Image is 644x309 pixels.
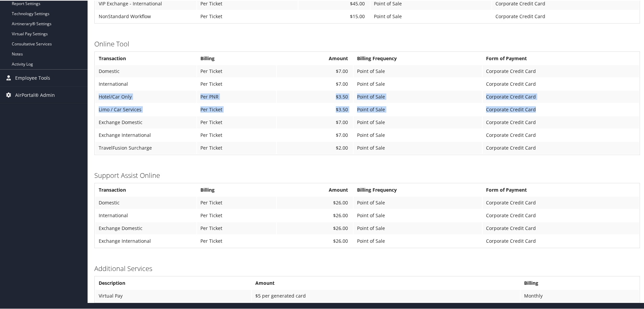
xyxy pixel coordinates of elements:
[252,276,520,288] th: Amount
[521,289,639,301] td: Monthly
[95,183,196,195] th: Transaction
[95,52,196,64] th: Transaction
[483,196,639,208] td: Corporate Credit Card
[197,77,276,89] td: Per Ticket
[483,234,639,246] td: Corporate Credit Card
[354,209,482,221] td: Point of Sale
[521,276,639,288] th: Billing
[277,234,353,246] td: $26.00
[483,128,639,141] td: Corporate Credit Card
[95,209,196,221] td: International
[483,183,639,195] th: Form of Payment
[95,234,196,246] td: Exchange International
[298,10,370,22] td: $15.00
[354,234,482,246] td: Point of Sale
[354,103,482,115] td: Point of Sale
[354,116,482,128] td: Point of Sale
[95,128,196,141] td: Exchange International
[277,128,353,141] td: $7.00
[277,141,353,153] td: $2.00
[95,196,196,208] td: Domestic
[483,52,639,64] th: Form of Payment
[197,128,276,141] td: Per Ticket
[483,222,639,234] td: Corporate Credit Card
[197,209,276,221] td: Per Ticket
[15,86,55,103] span: AirPortal® Admin
[371,10,491,22] td: Point of Sale
[483,116,639,128] td: Corporate Credit Card
[354,52,482,64] th: Billing Frequency
[354,65,482,77] td: Point of Sale
[95,77,196,89] td: International
[15,69,50,86] span: Employee Tools
[277,209,353,221] td: $26.00
[95,141,196,153] td: TravelFusion Surcharge
[354,196,482,208] td: Point of Sale
[277,77,353,89] td: $7.00
[354,128,482,141] td: Point of Sale
[197,10,298,22] td: Per Ticket
[483,103,639,115] td: Corporate Credit Card
[354,90,482,102] td: Point of Sale
[277,65,353,77] td: $7.00
[197,52,276,64] th: Billing
[95,289,251,301] td: Virtual Pay
[354,183,482,195] th: Billing Frequency
[95,276,251,288] th: Description
[277,196,353,208] td: $26.00
[95,10,196,22] td: NonStandard Workflow
[483,209,639,221] td: Corporate Credit Card
[95,103,196,115] td: Limo / Car Services
[277,52,353,64] th: Amount
[483,141,639,153] td: Corporate Credit Card
[277,116,353,128] td: $7.00
[197,90,276,102] td: Per PNR
[354,77,482,89] td: Point of Sale
[354,222,482,234] td: Point of Sale
[197,141,276,153] td: Per Ticket
[197,65,276,77] td: Per Ticket
[197,234,276,246] td: Per Ticket
[277,183,353,195] th: Amount
[277,90,353,102] td: $3.50
[95,90,196,102] td: Hotel/Car Only
[94,39,640,48] h3: Online Tool
[483,90,639,102] td: Corporate Credit Card
[197,196,276,208] td: Per Ticket
[94,170,640,180] h3: Support Assist Online
[197,222,276,234] td: Per Ticket
[252,289,520,301] td: $5 per generated card
[95,222,196,234] td: Exchange Domestic
[483,77,639,89] td: Corporate Credit Card
[95,65,196,77] td: Domestic
[197,116,276,128] td: Per Ticket
[197,103,276,115] td: Per Ticket
[277,222,353,234] td: $26.00
[354,141,482,153] td: Point of Sale
[95,116,196,128] td: Exchange Domestic
[94,263,640,273] h3: Additional Services
[492,10,639,22] td: Corporate Credit Card
[197,183,276,195] th: Billing
[483,65,639,77] td: Corporate Credit Card
[277,103,353,115] td: $3.50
